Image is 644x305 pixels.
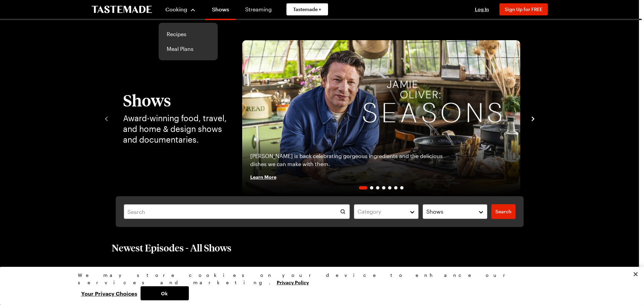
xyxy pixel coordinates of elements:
[163,42,214,56] a: Meal Plans
[165,1,196,17] button: Cooking
[163,27,214,42] a: Recipes
[628,267,643,282] button: Close
[277,279,309,285] a: More information about your privacy, opens in a new tab
[78,272,561,300] div: Privacy
[78,272,561,286] div: We may store cookies on your device to enhance our services and marketing.
[165,6,187,12] span: Cooking
[159,23,218,60] div: Cooking
[141,286,189,300] button: Ok
[78,286,141,300] button: Your Privacy Choices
